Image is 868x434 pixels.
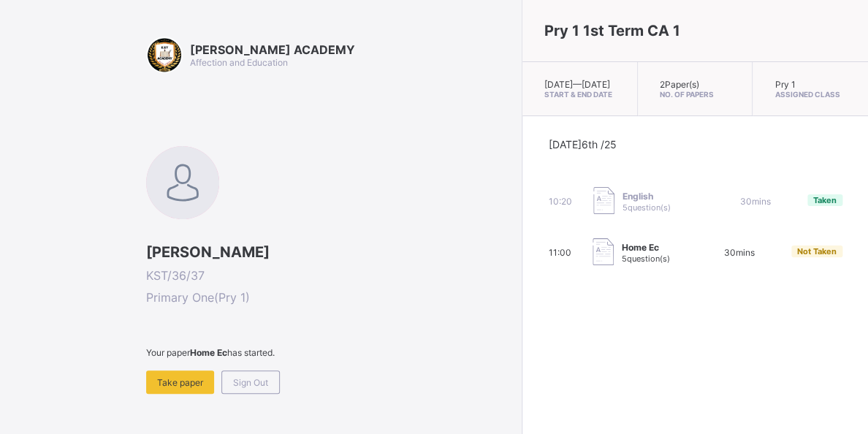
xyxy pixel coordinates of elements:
[146,347,514,358] span: Your paper has started.
[660,79,699,90] span: 2 Paper(s)
[813,195,837,205] span: Taken
[621,242,669,253] span: Home Ec
[544,22,680,39] span: Pry 1 1st Term CA 1
[622,191,670,202] span: English
[740,196,771,207] span: 30 mins
[593,187,614,214] img: take_paper.cd97e1aca70de81545fe8e300f84619e.svg
[544,79,610,90] span: [DATE] — [DATE]
[146,290,514,305] span: Primary One ( Pry 1 )
[660,90,731,99] span: No. of Papers
[622,202,670,213] span: 5 question(s)
[724,247,755,258] span: 30 mins
[146,268,514,283] span: KST/36/37
[544,90,615,99] span: Start & End Date
[548,196,571,207] span: 10:20
[621,254,669,264] span: 5 question(s)
[548,138,616,151] span: [DATE] 6th /25
[190,42,355,57] span: [PERSON_NAME] ACADEMY
[190,57,288,68] span: Affection and Education
[548,247,571,258] span: 11:00
[774,90,846,99] span: Assigned Class
[797,246,837,256] span: Not Taken
[190,347,227,358] b: Home Ec
[146,243,514,261] span: [PERSON_NAME]
[157,377,203,388] span: Take paper
[593,238,614,265] img: take_paper.cd97e1aca70de81545fe8e300f84619e.svg
[774,79,795,90] span: Pry 1
[233,377,268,388] span: Sign Out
